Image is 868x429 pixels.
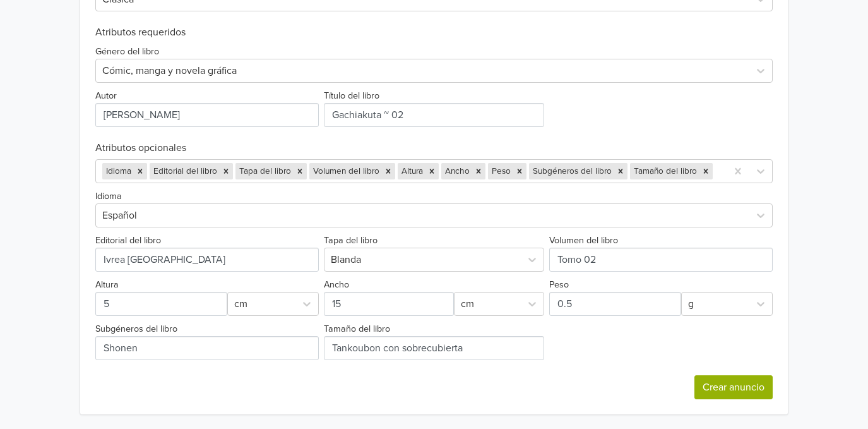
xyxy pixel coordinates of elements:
div: Remove Editorial del libro [219,163,233,179]
label: Editorial del libro [95,234,161,248]
label: Género del libro [95,45,159,59]
div: Remove Subgéneros del libro [614,163,627,179]
div: Volumen del libro [309,163,381,179]
label: Altura [95,278,119,292]
div: Editorial del libro [150,163,219,179]
div: Remove Volumen del libro [381,163,395,179]
div: Remove Altura [425,163,439,179]
h6: Atributos opcionales [95,142,773,154]
button: Crear anuncio [694,375,773,399]
div: Ancho [441,163,472,179]
div: Peso [488,163,513,179]
div: Idioma [102,163,133,179]
div: Subgéneros del libro [529,163,614,179]
label: Tamaño del libro [324,322,390,336]
h6: Atributos requeridos [95,27,773,39]
div: Remove Peso [513,163,526,179]
label: Tapa del libro [324,234,378,248]
div: Altura [398,163,425,179]
div: Remove Idioma [133,163,147,179]
label: Título del libro [324,89,379,103]
label: Subgéneros del libro [95,322,177,336]
label: Volumen del libro [549,234,618,248]
label: Peso [549,278,569,292]
label: Ancho [324,278,349,292]
div: Remove Ancho [472,163,485,179]
div: Tapa del libro [235,163,293,179]
label: Autor [95,89,117,103]
label: Idioma [95,190,122,203]
div: Remove Tamaño del libro [699,163,713,179]
div: Tamaño del libro [630,163,699,179]
div: Remove Tapa del libro [293,163,307,179]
